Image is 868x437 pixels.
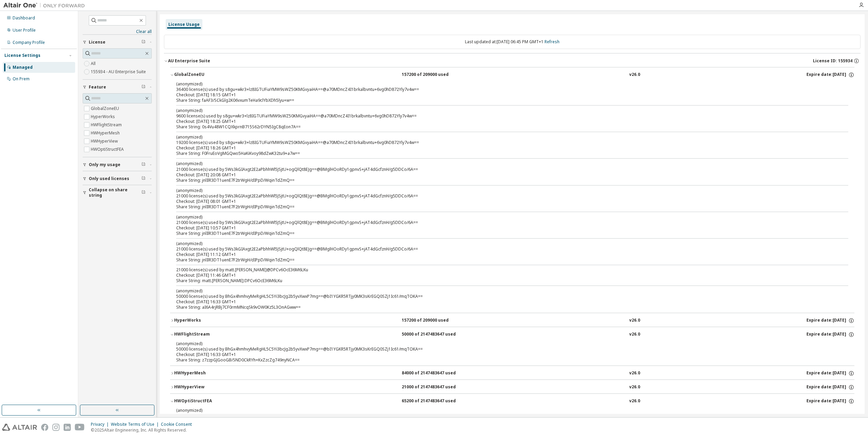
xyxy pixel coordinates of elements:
[91,68,147,76] label: 155934 - AU Enterprise Suite
[141,176,146,181] span: Clear filter
[174,384,235,390] div: HWHyperView
[13,40,45,45] div: Company Profile
[141,162,146,167] span: Clear filter
[91,422,111,427] div: Privacy
[89,39,105,45] span: License
[174,331,235,338] div: HWFlightStream
[176,81,832,87] p: (anonymized)
[91,113,116,121] label: HyperWorks
[83,29,152,34] a: Clear all
[629,398,640,404] div: v26.0
[174,398,235,404] div: HWOptiStructFEA
[91,129,121,137] label: HWHyperMesh
[170,380,854,395] button: HWHyperView21000 of 2147483647 usedv26.0Expire date:[DATE]
[89,187,141,198] span: Collapse on share string
[176,257,832,263] div: Share String: jnlIlR3DT1uenE7F2trWgH/dIPpD/WqinTdZmQ==
[402,398,463,404] div: 65200 of 2147483647 used
[89,176,129,181] span: Only used licenses
[176,278,832,284] div: Share String: matt.[PERSON_NAME]:DPCv6OcE36M6LKu
[629,331,640,338] div: v26.0
[176,124,832,130] div: Share String: 0s4Vu48W1CQXkprnB715S62rDYN5IgC8qEon7A==
[83,35,152,50] button: License
[91,145,125,153] label: HWOptiStructFEA
[402,384,463,390] div: 21000 of 2147483647 used
[176,225,832,231] div: Checkout: [DATE] 10:57 GMT+1
[176,134,832,145] div: 19200 license(s) used by s8gu+wkr3+lz8IGTUFiaYMW9sWZ50KMGvyaiHA==@a70MDncZ4I1brkalbvntu+6vg0hD872...
[176,204,832,210] div: Share String: jnlIlR3DT1uenE7F2trWgH/dIPpD/WqinTdZmQ==
[174,370,235,376] div: HWHyperMesh
[176,352,832,357] div: Checkout: [DATE] 16:33 GMT+1
[168,22,200,27] div: License Usage
[176,214,832,225] div: 21000 license(s) used by 5Ws3kGIAxgt2E2aPbhhWl5JSjtU+ogQlQt8EJg==@BMglHOoRDy1gpnvS+jAT4dGcfznH/g5...
[83,157,152,172] button: Only my usage
[176,161,832,166] p: (anonymized)
[13,15,35,21] div: Dashboard
[3,2,88,9] img: Altair One
[4,53,40,58] div: License Settings
[83,171,152,186] button: Only used licenses
[176,199,832,204] div: Checkout: [DATE] 08:01 GMT+1
[141,39,146,45] span: Clear filter
[176,299,832,305] div: Checkout: [DATE] 16:33 GMT+1
[402,370,463,376] div: 84000 of 2147483647 used
[89,162,120,167] span: Only my usage
[170,313,854,328] button: HyperWorks157200 of 209000 usedv26.0Expire date:[DATE]
[83,185,152,200] button: Collapse on share string
[176,273,832,278] div: Checkout: [DATE] 11:46 GMT+1
[176,108,832,119] div: 9600 license(s) used by s8gu+wkr3+lz8IGTUFiaYMW9sWZ50KMGvyaiHA==@a70MDncZ4I1brkalbvntu+6vg0hD872Y...
[141,190,146,195] span: Clear filter
[13,28,36,33] div: User Profile
[176,161,832,172] div: 21000 license(s) used by 5Ws3kGIAxgt2E2aPbhhWl5JSjtU+ogQlQt8EJg==@BMglHOoRDy1gpnvS+jAT4dGcfznH/g5...
[91,104,120,113] label: GlobalZoneEU
[164,35,861,49] div: Last updated at: [DATE] 06:45 PM GMT+1
[176,81,832,92] div: 36400 license(s) used by s8gu+wkr3+lz8IGTUFiaYMW9sWZ50KMGvyaiHA==@a70MDncZ4I1brkalbvntu+6vg0hD872...
[174,318,235,324] div: HyperWorks
[806,318,854,324] div: Expire date: [DATE]
[170,327,854,342] button: HWFlightStream50000 of 2147483647 usedv26.0Expire date:[DATE]
[111,422,161,427] div: Website Terms of Use
[91,121,123,129] label: HWFlightStream
[176,305,832,310] div: Share String: aI6A4rjRBj7CF0rmMNcqSk9vOW0Kz5L3OnAGww==
[170,394,854,409] button: HWOptiStructFEA65200 of 2147483647 usedv26.0Expire date:[DATE]
[161,422,196,427] div: Cookie Consent
[41,424,48,431] img: facebook.svg
[402,72,463,78] div: 157200 of 209000 used
[176,214,832,220] p: (anonymized)
[545,39,560,45] a: Refresh
[91,427,196,433] p: © 2025 Altair Engineering, Inc. All Rights Reserved.
[176,188,832,199] div: 21000 license(s) used by 5Ws3kGIAxgt2E2aPbhhWl5JSjtU+ogQlQt8EJg==@BMglHOoRDy1gpnvS+jAT4dGcfznH/g5...
[806,370,854,376] div: Expire date: [DATE]
[176,241,832,252] div: 21000 license(s) used by 5Ws3kGIAxgt2E2aPbhhWl5JSjtU+ogQlQt8EJg==@BMglHOoRDy1gpnvS+jAT4dGcfznH/g5...
[176,341,832,352] div: 50000 license(s) used by BhGx4hmhvyMeRgHL5C5Yi3bcJg2b5yvXwxP7mg==@bI1YGKR5RTjy0MK3sKrEGQ0SZj1Ic61...
[13,65,33,70] div: Managed
[629,384,640,390] div: v26.0
[176,178,832,183] div: Share String: jnlIlR3DT1uenE7F2trWgH/dIPpD/WqinTdZmQ==
[141,84,146,90] span: Clear filter
[176,288,832,299] div: 50000 license(s) used by BhGx4hmhvyMeRgHL5C5Yi3bcJg2b5yvXwxP7mg==@bI1YGKR5RTjy0MK3sKrEGQ0SZj1Ic61...
[75,424,85,431] img: youtube.svg
[806,398,854,404] div: Expire date: [DATE]
[629,318,640,324] div: v26.0
[176,341,832,346] p: (anonymized)
[64,424,71,431] img: linkedin.svg
[83,80,152,95] button: Feature
[176,231,832,236] div: Share String: jnlIlR3DT1uenE7F2trWgH/dIPpD/WqinTdZmQ==
[402,318,463,324] div: 157200 of 209000 used
[176,92,832,98] div: Checkout: [DATE] 18:15 GMT+1
[176,252,832,257] div: Checkout: [DATE] 11:12 GMT+1
[13,76,30,82] div: On Prem
[176,151,832,156] div: Share String: F0FruEoVgMGQwo5HaKiKvoy98dZwK32tu9+a7w==
[176,98,832,103] div: Share String: faAF3/SCkGlg2K06vxumTeHa9clYbXDh5lyu+w==
[806,72,854,78] div: Expire date: [DATE]
[176,134,832,140] p: (anonymized)
[176,407,832,413] p: (anonymized)
[170,67,854,82] button: GlobalZoneEU157200 of 209000 usedv26.0Expire date:[DATE]
[176,407,832,419] div: 36400 license(s) used by s8gu+wkr3+lz8IGTUFiaYMW9sWZ50KMGvyaiHA==@a70MDncZ4I1brkalbvntu+6vg0hD872...
[89,84,106,90] span: Feature
[176,188,832,193] p: (anonymized)
[402,331,463,338] div: 50000 of 2147483647 used
[176,288,832,294] p: (anonymized)
[176,119,832,124] div: Checkout: [DATE] 18:25 GMT+1
[164,53,861,68] button: AU Enterprise SuiteLicense ID: 155934
[176,172,832,178] div: Checkout: [DATE] 20:08 GMT+1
